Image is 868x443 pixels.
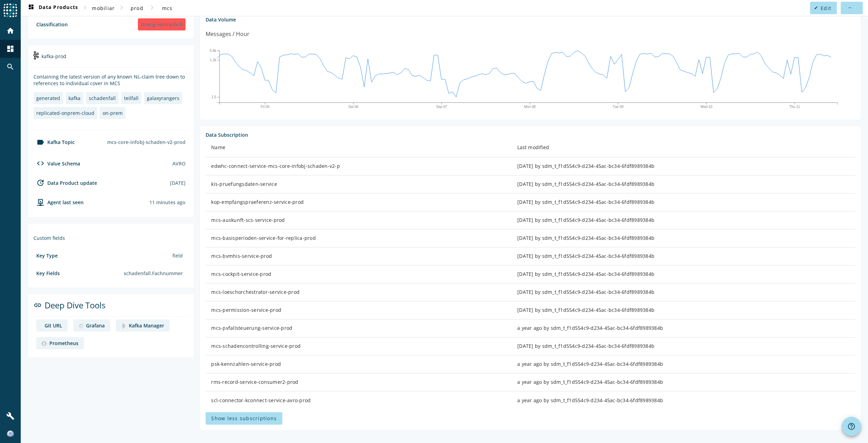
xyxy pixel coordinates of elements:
a: deep dive imageGrafana [73,319,110,332]
div: Key Fields [36,270,60,277]
text: Sep 07 [436,105,447,109]
text: Wed 10 [701,105,713,109]
div: Agents typically reports every 15min to 1h [149,199,186,206]
td: [DATE] by sdm_t_f1d554c9-d234-45ac-bc34-6fdf8989384b [512,157,855,175]
div: Value Schema [34,159,80,168]
th: Last modified [512,138,855,157]
td: [DATE] by sdm_t_f1d554c9-d234-45ac-bc34-6fdf8989384b [512,265,855,283]
td: a year ago by sdm_t_f1d554c9-d234-45ac-bc34-6fdf8989384b [512,373,855,391]
text: Thu 11 [790,105,801,109]
div: mcs-loeschorchestrator-service-prod [211,289,506,296]
mat-icon: edit [814,6,818,10]
img: spoud-logo.svg [3,3,17,17]
div: kafka [68,95,81,101]
td: [DATE] by sdm_t_f1d554c9-d234-45ac-bc34-6fdf8989384b [512,229,855,247]
a: deep dive imageGit URL [36,319,68,332]
td: a year ago by sdm_t_f1d554c9-d234-45ac-bc34-6fdf8989384b [512,319,855,337]
mat-icon: label [36,138,45,146]
div: agent-env-prod [34,198,84,206]
div: replicated-onprem-cloud [36,110,94,116]
div: Data Product update [34,179,97,187]
span: mobiliar [92,5,115,11]
mat-icon: link [34,301,42,309]
div: teilfall [124,95,139,101]
div: Kafka Manager [129,322,164,329]
span: Data Products [27,4,78,12]
div: mcs-cockpit-service-prod [211,271,506,278]
div: galaxyrangers [147,95,179,101]
div: Kafka Topic [34,138,75,146]
td: a year ago by sdm_t_f1d554c9-d234-45ac-bc34-6fdf8989384b [512,391,855,409]
td: [DATE] by sdm_t_f1d554c9-d234-45ac-bc34-6fdf8989384b [512,193,855,211]
div: generated [36,95,60,101]
text: Mon 08 [524,105,536,109]
div: schadenfall [89,95,116,101]
div: kafka-prod [34,51,188,68]
div: mcs-bvmhis-service-prod [211,253,506,260]
img: kafka-prod [34,51,39,60]
button: Show less subscriptions [206,412,282,425]
mat-icon: update [36,179,45,187]
mat-icon: build [6,412,15,420]
span: Edit [821,5,831,11]
div: [DATE] [170,180,186,186]
div: Deep Dive Tools [34,299,188,317]
div: mcs-basisperioden-service-for-replica-prod [211,235,506,242]
mat-icon: chevron_right [148,3,156,12]
div: Classification [36,21,68,28]
mat-icon: home [6,27,15,35]
div: kis-pruefungsdaten-service [211,181,506,188]
div: field [170,250,186,262]
mat-icon: dashboard [6,45,15,53]
a: deep dive imageKafka Manager [116,319,170,332]
td: [DATE] by sdm_t_f1d554c9-d234-45ac-bc34-6fdf8989384b [512,175,855,193]
td: [DATE] by sdm_t_f1d554c9-d234-45ac-bc34-6fdf8989384b [512,211,855,229]
span: prod [131,5,143,11]
button: mcs [156,2,178,14]
div: Prometheus [49,340,78,346]
div: Custom fields [34,235,188,241]
div: mcs-schadencontrolling-service-prod [211,343,506,350]
div: Key Type [36,252,58,259]
div: scl-connector-kconnect-service-avro-prod [211,397,506,404]
text: Sat 06 [349,105,359,109]
button: Data Products [24,2,81,14]
th: Name [206,138,512,157]
text: 5.8k [210,49,217,53]
mat-icon: chevron_right [117,3,126,12]
mat-icon: help_outline [847,422,856,431]
div: mcs-permission-service-prod [211,307,506,314]
div: on-prem [103,110,123,116]
div: Containing the latest version of any known NL-claim tree down to references to individual cover i... [34,73,188,87]
td: [DATE] by sdm_t_f1d554c9-d234-45ac-bc34-6fdf8989384b [512,283,855,301]
a: deep dive imagePrometheus [36,337,84,349]
div: rms-record-service-consumer2-prod [211,379,506,386]
text: 1.2k [210,58,217,62]
div: mcs-auskunft-scs-service-prod [211,217,506,224]
div: kop-empfangspraeferenz-service-prod [211,199,506,206]
div: mcs-core-infobj-schaden-v2-prod [104,136,188,148]
text: 1.5 [211,95,216,99]
button: Edit [810,2,837,14]
td: [DATE] by sdm_t_f1d554c9-d234-45ac-bc34-6fdf8989384b [512,337,855,355]
div: AVRO [172,160,186,167]
div: Data Volume [206,16,855,23]
div: schadenfall.Fachnummer [121,267,186,279]
td: a year ago by sdm_t_f1d554c9-d234-45ac-bc34-6fdf8989384b [512,355,855,373]
text: Tue 09 [613,105,624,109]
img: deep dive image [121,324,126,328]
mat-icon: code [36,159,45,168]
img: deep dive image [42,341,47,346]
img: 4eed4fe2a633cbc0620d2ab0b5676ee1 [7,431,14,437]
span: mcs [162,5,173,11]
span: Show less subscriptions [211,415,277,422]
td: [DATE] by sdm_t_f1d554c9-d234-45ac-bc34-6fdf8989384b [512,301,855,319]
td: [DATE] by sdm_t_f1d554c9-d234-45ac-bc34-6fdf8989384b [512,247,855,265]
mat-icon: chevron_right [81,3,89,12]
div: Git URL [45,322,62,329]
mat-icon: search [6,63,15,71]
button: prod [126,2,148,14]
div: psk-kennzahlen-service-prod [211,361,506,368]
div: Messages / Hour [206,30,249,38]
button: mobiliar [89,2,117,14]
